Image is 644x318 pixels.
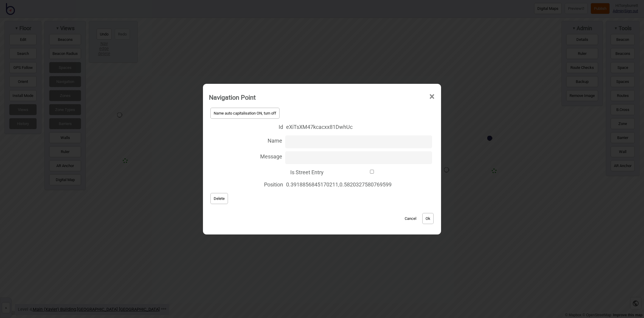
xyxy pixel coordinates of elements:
[286,122,432,132] span: eXiTsXM47kcacxx81DwhUc
[210,108,280,119] button: Name auto capitalisation ON, turn off
[209,150,282,162] span: Message
[429,87,435,106] span: ×
[209,91,256,104] div: Navigation Point
[209,120,283,132] span: Id
[209,166,324,178] span: Is Street Entry
[327,170,417,174] input: Is Street Entry
[210,193,228,204] button: Delete
[422,213,434,224] button: Ok
[209,134,282,146] span: Name
[285,151,432,164] input: Message
[402,213,419,224] button: Cancel
[286,179,432,190] span: 0.3918856845170211 , 0.5820327580769599
[209,178,283,190] span: Position
[214,196,225,201] span: Delete
[285,135,432,148] input: Name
